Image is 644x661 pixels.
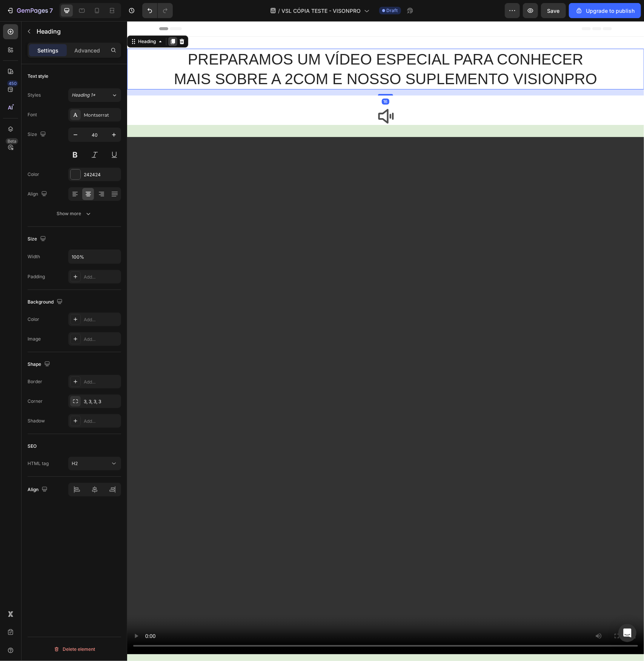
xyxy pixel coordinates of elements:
[84,112,119,119] div: Montserrat
[28,460,49,467] div: HTML tag
[28,443,37,450] div: SEO
[72,461,78,466] span: H2
[569,3,641,18] button: Upgrade to publish
[28,378,42,385] div: Border
[69,250,121,263] input: Auto
[28,171,39,178] div: Color
[37,46,58,54] p: Settings
[84,418,119,425] div: Add...
[28,643,121,655] button: Delete element
[68,88,121,102] button: Heading 1*
[28,73,48,80] div: Text style
[282,7,361,15] span: VSL CÓPIA TESTE - VISONPRO
[68,457,121,470] button: H2
[28,234,48,244] div: Size
[28,418,45,424] div: Shadow
[127,21,644,661] iframe: Design area
[84,316,119,323] div: Add...
[7,80,18,86] div: 450
[57,210,92,217] div: Show more
[28,111,37,118] div: Font
[72,92,95,99] span: Heading 1*
[142,3,173,18] div: Undo/Redo
[547,8,560,14] span: Save
[28,92,41,99] div: Styles
[84,171,119,178] div: 242424
[28,189,49,199] div: Align
[28,273,45,280] div: Padding
[3,3,56,18] button: 7
[84,398,119,405] div: 3, 3, 3, 3
[28,316,39,323] div: Color
[255,77,262,83] div: 16
[28,129,48,140] div: Size
[28,207,121,220] button: Show more
[37,27,118,36] p: Heading
[28,359,52,370] div: Shape
[74,46,100,54] p: Advanced
[28,336,41,342] div: Image
[387,7,398,14] span: Draft
[278,7,280,15] span: /
[28,253,40,260] div: Width
[54,645,95,654] div: Delete element
[28,485,49,495] div: Align
[28,398,43,405] div: Corner
[575,7,635,15] div: Upgrade to publish
[28,297,64,307] div: Background
[84,379,119,385] div: Add...
[49,6,53,15] p: 7
[6,138,18,144] div: Beta
[84,274,119,280] div: Add...
[618,624,636,642] div: Open Intercom Messenger
[84,336,119,343] div: Add...
[541,3,566,18] button: Save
